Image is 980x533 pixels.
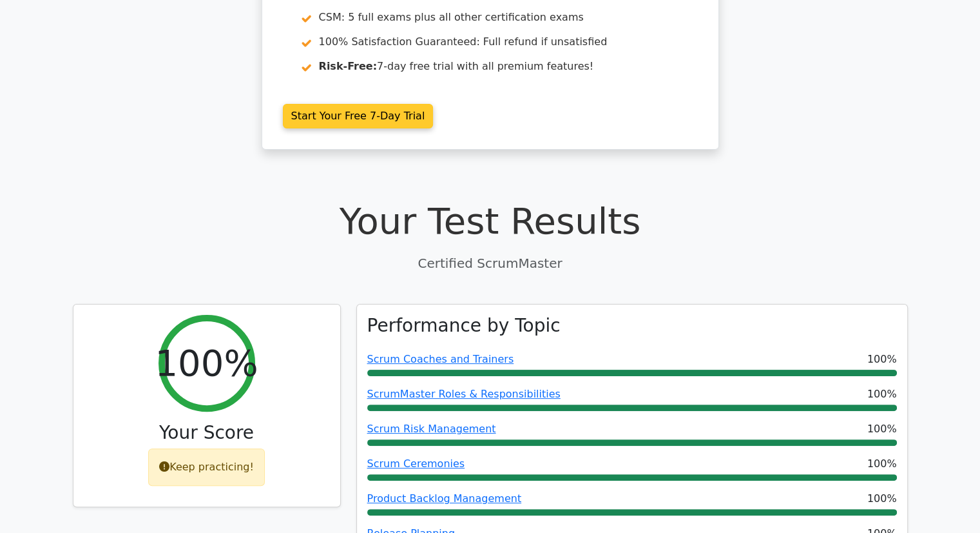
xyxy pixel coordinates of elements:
[73,254,908,273] p: Certified ScrumMaster
[367,388,561,400] a: ScrumMaster Roles & Responsibilities
[867,491,897,507] span: 100%
[367,423,496,435] a: Scrum Risk Management
[155,341,258,385] h2: 100%
[367,353,514,365] a: Scrum Coaches and Trainers
[867,421,897,437] span: 100%
[84,422,330,444] h3: Your Score
[367,492,522,505] a: Product Backlog Management
[148,448,265,486] div: Keep practicing!
[367,458,465,470] a: Scrum Ceremonies
[867,387,897,402] span: 100%
[283,104,434,128] a: Start Your Free 7-Day Trial
[73,199,908,243] h1: Your Test Results
[367,315,561,337] h3: Performance by Topic
[867,456,897,472] span: 100%
[867,352,897,367] span: 100%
